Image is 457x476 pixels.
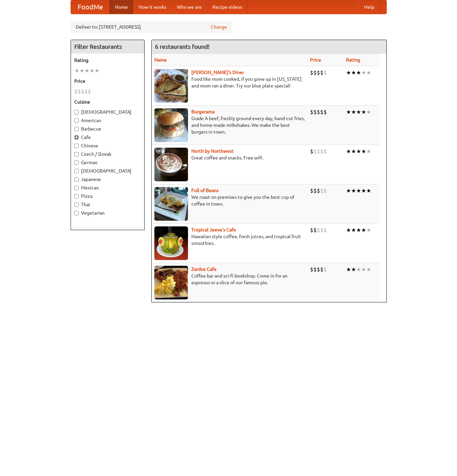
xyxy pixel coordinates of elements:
[346,108,351,116] li: ★
[81,88,84,95] li: $
[310,69,313,76] li: $
[346,69,351,76] li: ★
[346,226,351,234] li: ★
[84,67,89,74] li: ★
[191,188,219,193] a: Full of Beans
[191,148,234,154] a: North by Northwest
[191,109,215,114] a: Burgerama
[351,108,356,116] li: ★
[74,134,141,141] label: Cafe
[94,67,100,74] li: ★
[74,118,79,123] input: American
[317,266,320,273] li: $
[71,0,110,14] a: FoodMe
[366,108,371,116] li: ★
[320,187,323,194] li: $
[74,109,141,115] label: [DEMOGRAPHIC_DATA]
[154,69,188,103] img: sallys.jpg
[351,226,356,234] li: ★
[310,226,313,234] li: $
[359,0,380,14] a: Help
[361,226,366,234] li: ★
[74,211,79,215] input: Vegetarian
[317,187,320,194] li: $
[74,144,79,148] input: Chinese
[74,135,79,140] input: Cafe
[351,69,356,76] li: ★
[154,226,188,260] img: jeeves.jpg
[356,266,361,273] li: ★
[346,148,351,155] li: ★
[323,266,327,273] li: $
[313,226,317,234] li: $
[89,67,94,74] li: ★
[74,184,141,191] label: Mexican
[313,69,317,76] li: $
[361,69,366,76] li: ★
[356,148,361,155] li: ★
[320,69,323,76] li: $
[154,57,167,63] a: Name
[154,154,305,161] p: Great coffee and snacks. Free wifi.
[351,266,356,273] li: ★
[154,115,305,135] p: Grade A beef, freshly ground every day, hand-cut fries, and home-made milkshakes. We make the bes...
[74,67,79,74] li: ★
[74,201,141,208] label: Thai
[84,88,88,95] li: $
[71,40,144,53] h4: Filter Restaurants
[110,0,133,14] a: Home
[313,266,317,273] li: $
[366,266,371,273] li: ★
[356,69,361,76] li: ★
[74,160,79,165] input: German
[317,148,320,155] li: $
[78,88,81,95] li: $
[211,24,227,30] a: Change
[313,108,317,116] li: $
[191,227,236,232] a: Tropical Jeeve's Cafe
[74,194,79,198] input: Pizza
[320,226,323,234] li: $
[356,226,361,234] li: ★
[191,70,244,75] a: [PERSON_NAME]'s Diner
[320,108,323,116] li: $
[191,266,217,272] a: Zardoz Cafe
[323,187,327,194] li: $
[323,108,327,116] li: $
[310,187,313,194] li: $
[361,108,366,116] li: ★
[323,69,327,76] li: $
[74,57,141,64] h5: Rating
[366,148,371,155] li: ★
[74,151,141,157] label: Czech / Slovak
[154,272,305,286] p: Coffee bar and sci-fi bookshop. Come in for an espresso or a slice of our famous pie.
[310,57,321,63] a: Price
[74,127,79,131] input: Barbecue
[74,78,141,84] h5: Price
[366,226,371,234] li: ★
[356,108,361,116] li: ★
[154,76,305,89] p: Food like mom cooked, if you grew up in [US_STATE] and mom ran a diner. Try our blue plate special!
[133,0,172,14] a: How it works
[74,88,78,95] li: $
[74,169,79,173] input: [DEMOGRAPHIC_DATA]
[366,69,371,76] li: ★
[74,142,141,149] label: Chinese
[74,193,141,199] label: Pizza
[310,266,313,273] li: $
[323,226,327,234] li: $
[74,186,79,190] input: Mexican
[323,148,327,155] li: $
[317,226,320,234] li: $
[361,266,366,273] li: ★
[74,159,141,166] label: German
[172,0,207,14] a: Who we are
[74,210,141,216] label: Vegetarian
[154,148,188,181] img: north.jpg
